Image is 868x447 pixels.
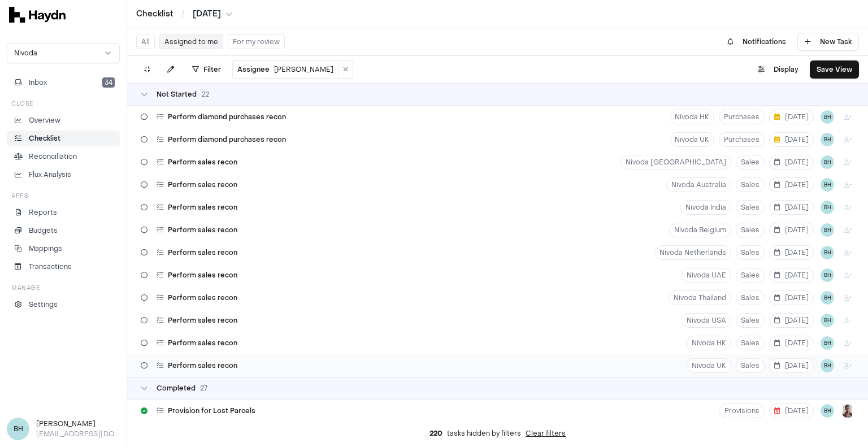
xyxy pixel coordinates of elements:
a: Reconciliation [7,149,120,164]
span: Completed [157,384,196,393]
span: Inbox [29,77,47,88]
button: BH [821,291,834,305]
button: Purchases [719,110,765,124]
a: Mappings [7,241,120,257]
button: [DATE] [769,155,814,170]
span: Perform sales recon [168,203,237,212]
button: Nivoda UK [670,132,714,147]
button: Save View [810,60,859,79]
span: Not Started [157,90,197,99]
nav: breadcrumb [136,8,232,20]
button: Sales [736,177,765,192]
span: [DATE] [774,406,809,415]
span: Perform sales recon [168,248,237,257]
span: Assignee [237,65,270,74]
span: BH [821,223,834,237]
p: Reconciliation [29,151,77,162]
button: [DATE] [769,177,814,192]
a: Settings [7,297,120,313]
p: [EMAIL_ADDRESS][DOMAIN_NAME] [36,429,120,439]
button: [DATE] [769,245,814,260]
span: 27 [200,384,207,393]
button: BH [821,314,834,327]
span: [DATE] [774,338,809,348]
span: Perform sales recon [168,293,237,302]
a: Flux Analysis [7,167,120,183]
span: [DATE] [774,248,809,257]
button: Nivoda Netherlands [654,245,731,260]
button: Sales [736,290,765,305]
span: Perform diamond purchases recon [168,135,286,144]
span: BH [821,155,834,169]
button: For my review [228,34,285,49]
button: BH [821,359,834,372]
a: Checklist [136,8,173,20]
a: Transactions [7,259,120,275]
button: Nivoda Australia [666,177,731,192]
button: Assigned to me [159,34,223,49]
img: JP Smit [841,404,854,418]
button: BH [821,336,834,350]
button: Nivoda India [680,200,731,215]
span: Provision for Lost Parcels [168,406,255,415]
span: 34 [102,77,115,88]
button: [DATE] [769,223,814,237]
button: New Task [797,33,859,51]
span: Perform sales recon [168,225,237,235]
p: Budgets [29,225,58,236]
span: Perform sales recon [168,361,237,370]
span: [DATE] [193,8,221,20]
p: Mappings [29,244,62,254]
span: [DATE] [774,203,809,212]
span: BH [7,418,29,440]
button: Sales [736,336,765,350]
h3: Manage [11,284,40,292]
button: Provisions [719,403,765,418]
span: [DATE] [774,135,809,144]
button: Nivoda UAE [682,268,731,283]
button: Sales [736,313,765,328]
button: All [136,34,155,49]
button: [DATE] [769,336,814,350]
span: BH [821,178,834,192]
button: Nivoda Belgium [669,223,731,237]
button: Sales [736,223,765,237]
p: Settings [29,300,58,310]
button: BH [821,133,834,146]
img: svg+xml,%3c [9,7,66,23]
span: [DATE] [774,180,809,189]
a: Overview [7,112,120,128]
button: Nivoda Thailand [669,290,731,305]
button: Purchases [719,132,765,147]
button: BH [821,268,834,282]
button: [DATE] [193,8,232,20]
span: Perform sales recon [168,158,237,167]
h3: [PERSON_NAME] [36,419,120,429]
button: Nivoda HK [670,110,714,124]
button: Sales [736,155,765,170]
button: BH [821,246,834,259]
p: Transactions [29,262,72,272]
span: [DATE] [774,112,809,121]
button: Sales [736,268,765,283]
span: [DATE] [774,316,809,325]
p: Reports [29,207,57,218]
button: Assignee[PERSON_NAME] [233,63,338,76]
button: BH [821,110,834,124]
span: Perform sales recon [168,338,237,348]
button: Inbox34 [7,75,120,90]
a: Reports [7,205,120,220]
button: Filter [185,60,228,79]
button: [DATE] [769,110,814,124]
button: [DATE] [769,132,814,147]
button: Sales [736,358,765,373]
button: [DATE] [769,313,814,328]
